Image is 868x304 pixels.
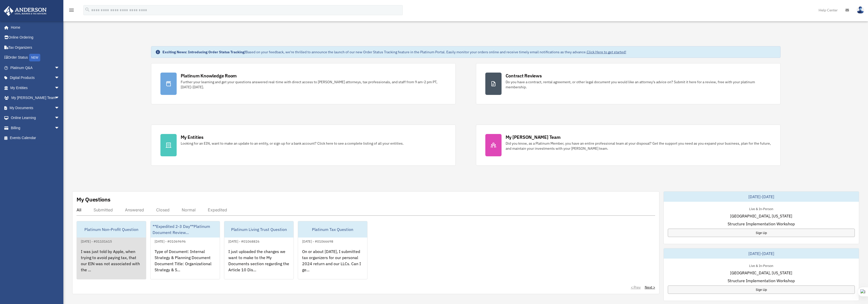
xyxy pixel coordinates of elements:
span: arrow_drop_down [54,63,65,73]
div: [DATE]-[DATE] [664,192,859,202]
a: Order StatusNEW [4,53,67,63]
a: Click Here to get started! [587,50,626,54]
a: My [PERSON_NAME] Team Did you know, as a Platinum Member, you have an entire professional team at... [476,125,781,166]
a: Platinum Knowledge Room Further your learning and get your questions answered real-time with dire... [151,63,456,104]
a: Platinum Tax Question[DATE] - #01066698On or about [DATE], I submitted tax organizers for our per... [298,221,367,279]
div: All [77,207,81,212]
a: Next > [645,285,655,290]
a: Digital Productsarrow_drop_down [4,73,67,83]
div: Contract Reviews [506,73,542,79]
a: menu [68,9,75,13]
a: My [PERSON_NAME] Teamarrow_drop_down [4,93,67,103]
div: Closed [156,207,170,212]
strong: Exciting News: Introducing Order Status Tracking! [162,50,246,54]
div: Platinum Tax Question [298,221,367,238]
div: NEW [29,54,40,61]
a: Online Ordering [4,32,67,43]
div: Submitted [94,207,113,212]
a: Platinum Non-Profit Question[DATE] - #01101615I was just told by Apple, when trying to avoid payi... [77,221,146,279]
div: Normal [182,207,196,212]
div: [DATE] - #01069696 [151,238,190,244]
a: Tax Organizers [4,42,67,53]
i: search [85,7,90,12]
span: arrow_drop_down [54,93,65,103]
img: User Pic [857,6,864,14]
span: arrow_drop_down [54,123,65,133]
div: Platinum Knowledge Room [181,73,237,79]
a: My Documentsarrow_drop_down [4,103,67,113]
div: My Entities [181,134,204,140]
span: [GEOGRAPHIC_DATA], [US_STATE] [730,270,792,276]
div: Live & In-Person [745,263,777,268]
i: menu [68,7,75,13]
div: [DATE]-[DATE] [664,248,859,259]
span: [GEOGRAPHIC_DATA], [US_STATE] [730,213,792,219]
span: arrow_drop_down [54,73,65,83]
a: Platinum Living Trust Question[DATE] - #01068826I just uploaded the changes we want to make to th... [224,221,294,279]
div: [DATE] - #01068826 [224,238,264,244]
a: My Entitiesarrow_drop_down [4,83,67,93]
div: I was just told by Apple, when trying to avoid paying tax, that our EIN was not associated with t... [77,244,146,284]
a: Events Calendar [4,133,67,143]
div: Platinum Non-Profit Question [77,221,146,238]
a: Online Learningarrow_drop_down [4,113,67,123]
div: Based on your feedback, we're thrilled to announce the launch of our new Order Status Tracking fe... [162,49,626,55]
div: My Questions [77,196,110,203]
div: [DATE] - #01066698 [298,238,337,244]
span: Structure Implementation Workshop [728,221,795,227]
div: Looking for an EIN, want to make an update to an entity, or sign up for a bank account? Click her... [181,141,404,146]
div: **Expedited 2-3 Day**Platinum Document Review... [151,221,220,238]
div: Further your learning and get your questions answered real-time with direct access to [PERSON_NAM... [181,79,446,90]
div: I just uploaded the changes we want to make to the My Documents section regarding the Article 10 ... [224,244,293,284]
div: Type of Document: Internal Strategy & Planning Document Document Title: Organizational Strategy &... [151,244,220,284]
img: Anderson Advisors Platinum Portal [2,6,48,16]
a: Sign Up [668,285,855,294]
div: Platinum Living Trust Question [224,221,293,238]
div: On or about [DATE], I submitted tax organizers for our personal 2024 return and our LLCs. Can I g... [298,244,367,284]
div: My [PERSON_NAME] Team [506,134,561,140]
a: Contract Reviews Do you have a contract, rental agreement, or other legal document you would like... [476,63,781,104]
a: Platinum Q&Aarrow_drop_down [4,63,67,73]
a: Billingarrow_drop_down [4,123,67,133]
div: Did you know, as a Platinum Member, you have an entire professional team at your disposal? Get th... [506,141,771,151]
a: Home [4,22,65,32]
a: **Expedited 2-3 Day**Platinum Document Review...[DATE] - #01069696Type of Document: Internal Stra... [150,221,220,279]
div: Live & In-Person [745,206,777,211]
div: [DATE] - #01101615 [77,238,116,244]
div: Answered [125,207,144,212]
div: Do you have a contract, rental agreement, or other legal document you would like an attorney's ad... [506,79,771,90]
span: arrow_drop_down [54,103,65,113]
div: Expedited [208,207,227,212]
a: My Entities Looking for an EIN, want to make an update to an entity, or sign up for a bank accoun... [151,125,456,166]
span: arrow_drop_down [54,83,65,93]
span: Structure Implementation Workshop [728,278,795,284]
span: arrow_drop_down [54,113,65,123]
a: Sign Up [668,229,855,237]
